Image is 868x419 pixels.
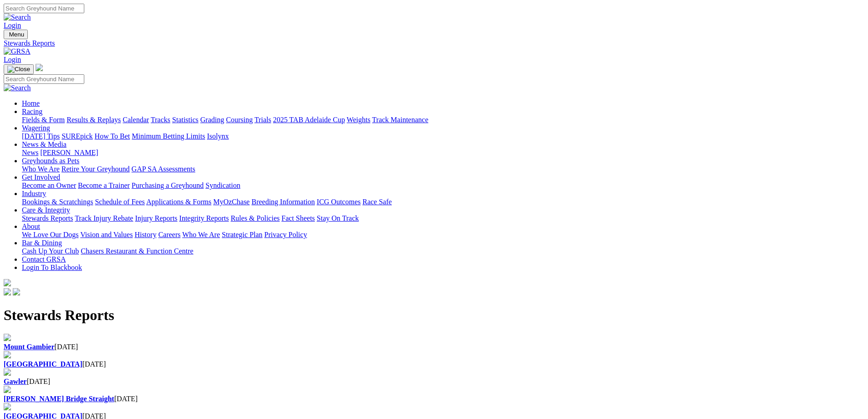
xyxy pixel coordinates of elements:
a: Stay On Track [317,214,359,222]
a: GAP SA Assessments [132,165,195,173]
a: Minimum Betting Limits [132,132,205,140]
img: Close [7,66,30,73]
a: Bar & Dining [22,239,62,247]
a: Who We Are [182,231,220,238]
img: logo-grsa-white.png [4,279,11,286]
div: Bar & Dining [22,247,864,255]
img: file-red.svg [4,368,11,376]
input: Search [4,4,84,13]
img: file-red.svg [4,386,11,393]
a: Home [22,99,40,107]
a: [GEOGRAPHIC_DATA] [4,360,82,368]
h1: Stewards Reports [4,307,864,324]
a: Care & Integrity [22,206,70,214]
input: Search [4,74,84,84]
a: We Love Our Dogs [22,231,78,238]
a: Trials [254,116,271,124]
a: Grading [200,116,224,124]
a: Careers [158,231,180,238]
a: Injury Reports [135,214,177,222]
a: Retire Your Greyhound [62,165,130,173]
a: 2025 TAB Adelaide Cup [273,116,345,124]
a: Statistics [172,116,199,124]
a: Results & Replays [67,116,121,124]
a: ICG Outcomes [317,198,360,206]
a: Who We Are [22,165,60,173]
img: Search [4,13,31,21]
div: About [22,231,864,239]
a: Fact Sheets [282,214,315,222]
a: Coursing [226,116,253,124]
a: Race Safe [362,198,391,206]
a: Purchasing a Greyhound [132,181,204,189]
a: [PERSON_NAME] [40,149,98,156]
div: Get Involved [22,181,864,190]
a: Become a Trainer [78,181,130,189]
a: Track Injury Rebate [75,214,133,222]
a: Weights [347,116,370,124]
a: [DATE] Tips [22,132,60,140]
a: Tracks [151,116,170,124]
div: Racing [22,116,864,124]
img: Search [4,84,31,92]
a: Wagering [22,124,50,132]
a: Industry [22,190,46,197]
img: logo-grsa-white.png [36,64,43,71]
a: Bookings & Scratchings [22,198,93,206]
a: Calendar [123,116,149,124]
img: GRSA [4,47,31,56]
img: twitter.svg [13,288,20,295]
a: Strategic Plan [222,231,262,238]
a: Login [4,21,21,29]
a: Applications & Forms [146,198,211,206]
a: Mount Gambier [4,343,55,351]
a: Racing [22,108,42,115]
div: Industry [22,198,864,206]
div: Wagering [22,132,864,140]
a: Privacy Policy [264,231,307,238]
a: Login To Blackbook [22,264,82,271]
div: Care & Integrity [22,214,864,222]
span: Menu [9,31,24,38]
div: [DATE] [4,378,864,386]
a: Greyhounds as Pets [22,157,79,165]
a: Breeding Information [252,198,315,206]
a: News & Media [22,140,67,148]
a: Stewards Reports [22,214,73,222]
a: [PERSON_NAME] Bridge Straight [4,395,114,403]
a: About [22,222,40,230]
img: facebook.svg [4,288,11,295]
img: file-red.svg [4,351,11,358]
div: [DATE] [4,395,864,403]
button: Toggle navigation [4,30,28,39]
div: News & Media [22,149,864,157]
a: Gawler [4,378,27,385]
a: Get Involved [22,173,60,181]
a: Rules & Policies [231,214,280,222]
img: file-red.svg [4,403,11,410]
a: Syndication [205,181,240,189]
div: [DATE] [4,343,864,351]
a: How To Bet [95,132,130,140]
button: Toggle navigation [4,64,34,74]
a: MyOzChase [213,198,250,206]
a: Vision and Values [80,231,133,238]
a: Schedule of Fees [95,198,144,206]
a: SUREpick [62,132,92,140]
a: Isolynx [207,132,229,140]
a: Contact GRSA [22,255,66,263]
a: History [134,231,156,238]
a: Stewards Reports [4,39,864,47]
a: Login [4,56,21,63]
a: Integrity Reports [179,214,229,222]
a: Track Maintenance [372,116,428,124]
a: Chasers Restaurant & Function Centre [81,247,193,255]
a: Fields & Form [22,116,65,124]
a: Become an Owner [22,181,76,189]
div: [DATE] [4,360,864,368]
